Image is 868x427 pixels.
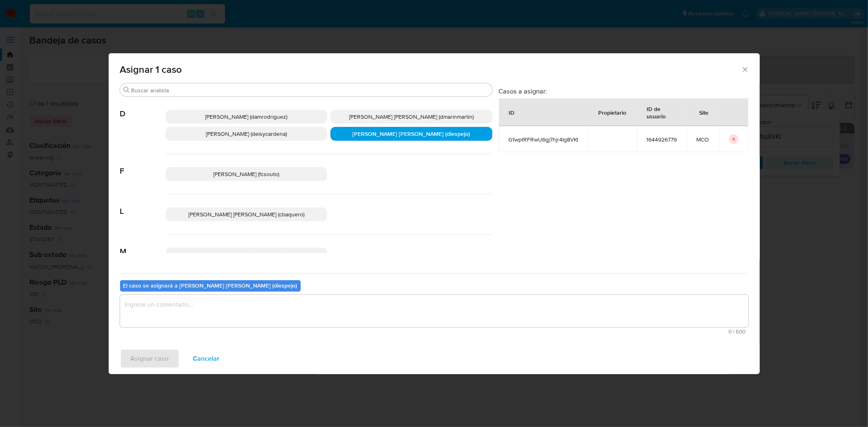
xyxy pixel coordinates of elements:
[183,349,230,368] button: Cancelar
[166,248,328,261] div: [PERSON_NAME] (marperdomo)
[499,87,748,95] h3: Casos a asignar:
[120,154,166,176] span: F
[647,136,677,143] span: 1644926779
[637,99,687,126] div: ID de usuario
[352,130,470,138] span: [PERSON_NAME] [PERSON_NAME] (diespejo)
[690,102,719,122] div: Site
[499,102,525,122] div: ID
[123,281,297,290] b: El caso se asignará a [PERSON_NAME] [PERSON_NAME] (diespejo)
[122,329,746,334] span: Máximo 500 caracteres
[166,127,328,141] div: [PERSON_NAME] (deisycardena)
[207,251,286,259] span: [PERSON_NAME] (marperdomo)
[131,87,489,94] input: Buscar analista
[193,350,220,368] span: Cancelar
[509,136,579,143] span: G1wptRFRwU6gj7hjr4Ig8VKt
[120,97,166,119] span: D
[206,130,287,138] span: [PERSON_NAME] (deisycardena)
[349,113,474,121] span: [PERSON_NAME] [PERSON_NAME] (dmarinmartin)
[166,207,328,221] div: [PERSON_NAME] [PERSON_NAME] (cbaquero)
[213,170,279,178] span: [PERSON_NAME] (fcsouto)
[109,53,760,374] div: assign-modal
[188,210,304,218] span: [PERSON_NAME] [PERSON_NAME] (cbaquero)
[123,87,130,93] button: Buscar
[741,65,748,73] button: Cerrar ventana
[166,167,328,181] div: [PERSON_NAME] (fcsouto)
[120,194,166,216] span: L
[120,235,166,257] span: M
[166,110,328,124] div: [PERSON_NAME] (damrodriguez)
[120,65,741,74] span: Asignar 1 caso
[330,110,492,124] div: [PERSON_NAME] [PERSON_NAME] (dmarinmartin)
[589,102,636,122] div: Propietario
[330,127,492,141] div: [PERSON_NAME] [PERSON_NAME] (diespejo)
[729,134,739,144] button: icon-button
[697,136,709,143] span: MCO
[205,113,287,121] span: [PERSON_NAME] (damrodriguez)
